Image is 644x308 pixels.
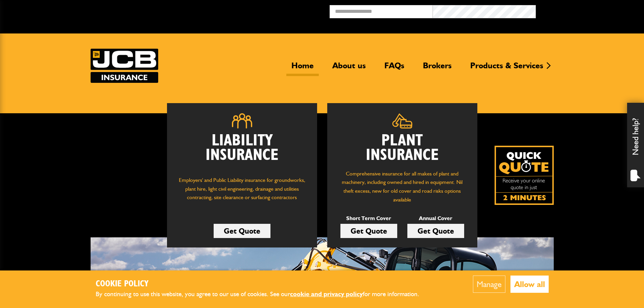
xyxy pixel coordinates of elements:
p: Employers' and Public Liability insurance for groundworks, plant hire, light civil engineering, d... [177,176,307,208]
p: Comprehensive insurance for all makes of plant and machinery, including owned and hired in equipm... [337,169,467,204]
a: Get Quote [340,224,397,238]
button: Broker Login [536,5,639,16]
a: Home [286,61,319,76]
a: JCB Insurance Services [91,49,158,83]
a: cookie and privacy policy [290,290,363,298]
button: Allow all [510,276,549,293]
h2: Plant Insurance [337,134,467,163]
a: Get your insurance quote isn just 2-minutes [495,146,554,205]
div: Need help? [627,103,644,187]
a: FAQs [379,61,409,76]
a: Brokers [418,61,457,76]
h2: Cookie Policy [96,279,430,289]
p: By continuing to use this website, you agree to our use of cookies. See our for more information. [96,289,430,300]
p: Short Term Cover [340,214,397,223]
a: Get Quote [407,224,464,238]
img: Quick Quote [495,146,554,205]
h2: Liability Insurance [177,134,307,169]
button: Manage [473,276,505,293]
a: Get Quote [214,224,270,238]
img: JCB Insurance Services logo [91,49,158,83]
p: Annual Cover [407,214,464,223]
a: About us [327,61,371,76]
a: Products & Services [465,61,548,76]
